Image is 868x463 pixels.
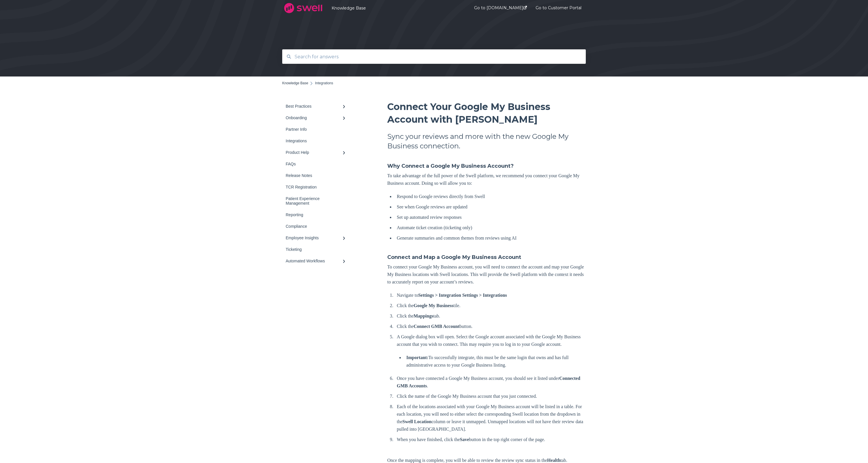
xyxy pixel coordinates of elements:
[286,259,342,263] div: Automated Workflows
[286,212,342,217] div: Reporting
[394,214,586,221] li: Set up automated review responses
[394,393,586,400] li: Click the name of the Google My Business account that you just connected.
[394,193,586,200] li: Respond to Google reviews directly from Swell
[547,458,560,463] strong: Health
[282,1,324,15] img: company logo
[282,181,351,193] a: TCR Registration
[397,376,580,388] strong: Connected GMB Accounts
[286,196,342,206] div: Patient Experience Management
[286,139,342,143] div: Integrations
[387,253,586,261] h4: Connect and Map a Google My Business Account
[282,124,351,135] a: Partner Info
[394,436,586,443] li: When you have finished, click the button in the top right corner of the page.
[315,81,333,85] span: Integrations
[282,100,351,112] a: Best Practices
[286,115,342,120] div: Onboarding
[460,437,469,442] strong: Save
[387,162,586,170] h4: Why Connect a Google My Business Account?
[394,333,586,369] li: A Google dialog box will open. Select the Google account associated with the Google My Business a...
[282,209,351,221] a: Reporting
[394,203,586,211] li: See when Google reviews are updated
[394,323,586,330] li: Click the button.
[414,313,433,318] strong: Mappings
[387,172,586,187] p: To take advantage of the full power of the Swell platform, we recommend you connect your Google M...
[282,255,351,267] a: Automated Workflows
[404,354,586,369] li: To successfully integrate, this must be the same login that owns and has full administrative acce...
[286,247,342,252] div: Ticketing
[282,244,351,255] a: Ticketing
[282,147,351,158] a: Product Help
[286,185,342,189] div: TCR Registration
[394,375,586,390] li: Once you have connected a Google My Business account, you should see it listed under .
[282,232,351,244] a: Employee Insights
[286,104,342,109] div: Best Practices
[387,263,586,286] p: To connect your Google My Business account, you will need to connect the account and map your Goo...
[286,162,342,166] div: FAQs
[418,293,507,298] strong: Settings > Integration Settings > Integrations
[394,234,586,242] li: Generate summaries and common themes from reviews using AI
[282,170,351,181] a: Release Notes
[414,324,459,329] strong: Connect GMB Account
[332,5,457,11] a: Knowledge Base
[387,101,550,125] span: Connect Your Google My Business Account with [PERSON_NAME]
[406,355,428,360] strong: Important:
[282,221,351,232] a: Compliance
[286,127,342,132] div: Partner Info
[282,193,351,209] a: Patient Experience Management
[286,236,342,240] div: Employee Insights
[394,292,586,299] li: Navigate to
[282,112,351,124] a: Onboarding
[387,132,586,151] h2: Sync your reviews and more with the new Google My Business connection.
[394,403,586,433] li: Each of the locations associated with your Google My Business account will be listed in a table. ...
[394,312,586,320] li: Click the tab.
[282,81,308,85] a: Knowledge Base
[291,51,577,63] input: Search for answers
[414,303,453,308] strong: Google My Business
[286,173,342,178] div: Release Notes
[394,302,586,309] li: Click the tile.
[286,150,342,155] div: Product Help
[282,158,351,170] a: FAQs
[394,224,586,231] li: Automate ticket creation (ticketing only)
[403,419,432,424] strong: Swell Location
[286,224,342,229] div: Compliance
[282,135,351,147] a: Integrations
